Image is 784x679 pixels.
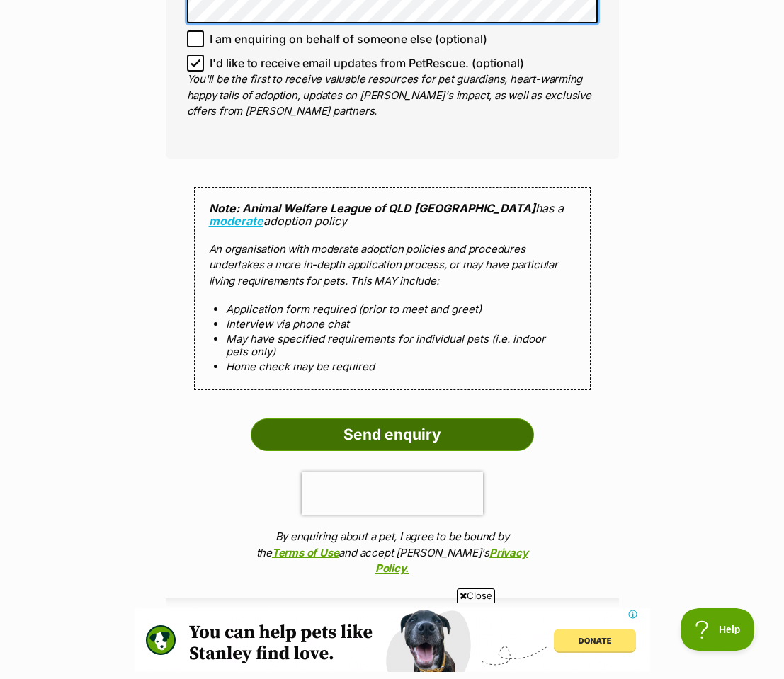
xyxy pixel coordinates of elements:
[251,529,534,577] p: By enquiring about a pet, I agree to be bound by the and accept [PERSON_NAME]'s
[681,608,756,651] iframe: Help Scout Beacon - Open
[302,472,483,515] iframe: reCAPTCHA
[251,418,534,451] input: Send enquiry
[226,303,559,315] li: Application form required (prior to meet and greet)
[226,360,559,372] li: Home check may be required
[210,30,487,47] span: I am enquiring on behalf of someone else (optional)
[457,588,495,603] span: Close
[209,214,263,228] a: moderate
[135,608,650,672] iframe: Advertisement
[272,546,339,559] a: Terms of Use
[210,55,524,72] span: I'd like to receive email updates from PetRescue. (optional)
[194,187,591,391] div: has a adoption policy
[209,241,576,290] p: An organisation with moderate adoption policies and procedures undertakes a more in-depth applica...
[187,72,598,120] p: You'll be the first to receive valuable resources for pet guardians, heart-warming happy tails of...
[209,201,535,215] strong: Note: Animal Welfare League of QLD [GEOGRAPHIC_DATA]
[226,318,559,330] li: Interview via phone chat
[226,333,559,358] li: May have specified requirements for individual pets (i.e. indoor pets only)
